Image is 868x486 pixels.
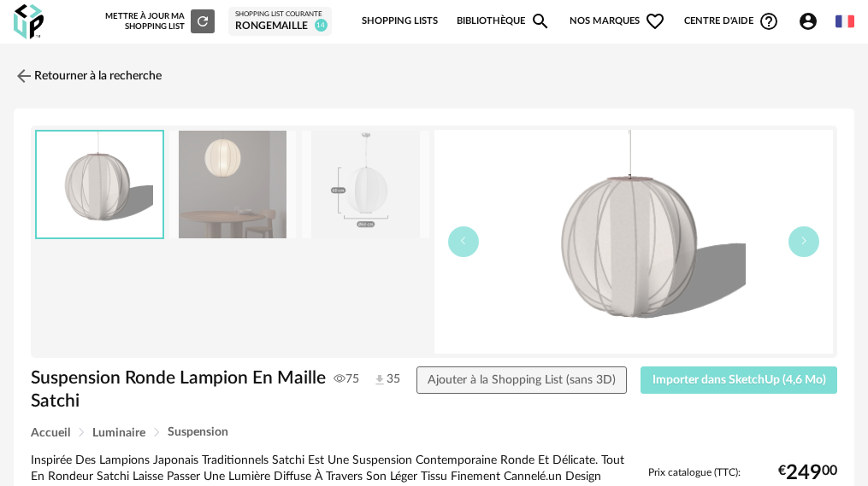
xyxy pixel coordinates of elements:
span: Heart Outline icon [645,11,665,32]
span: Ajouter à la Shopping List (sans 3D) [428,374,616,386]
a: Shopping Lists [362,3,438,39]
span: 35 [373,372,387,387]
img: thumbnail.png [434,130,834,354]
a: Retourner à la recherche [14,57,162,95]
div: rongemaille [235,20,325,33]
span: Account Circle icon [798,11,826,32]
span: Centre d'aideHelp Circle Outline icon [684,11,779,32]
span: Help Circle Outline icon [759,11,779,32]
img: thumbnail.png [37,132,162,238]
span: Account Circle icon [798,11,818,32]
img: OXP [14,4,44,39]
div: Mettre à jour ma Shopping List [105,9,215,33]
img: b84e7791d8198b85f96324646136a955.jpg [169,131,297,239]
img: 19f9f25bc049fe481811e59a7efa728b.jpg [302,131,429,239]
div: Breadcrumb [31,426,837,439]
a: Shopping List courante rongemaille 14 [235,10,325,32]
span: 249 [786,467,822,479]
img: fr [836,12,854,31]
div: € 00 [778,467,837,479]
span: Suspension [168,426,228,438]
button: Importer dans SketchUp (4,6 Mo) [641,366,837,394]
a: BibliothèqueMagnify icon [457,3,551,39]
h1: Suspension Ronde Lampion En Maille Satchi [31,366,357,413]
button: Ajouter à la Shopping List (sans 3D) [416,366,628,394]
span: 14 [315,19,328,32]
span: Magnify icon [530,11,551,32]
span: Luminaire [92,427,145,439]
span: Accueil [31,427,70,439]
img: Téléchargements [373,373,387,387]
span: 75 [334,372,359,387]
div: Shopping List courante [235,10,325,19]
img: svg+xml;base64,PHN2ZyB3aWR0aD0iMjQiIGhlaWdodD0iMjQiIHZpZXdCb3g9IjAgMCAyNCAyNCIgZmlsbD0ibm9uZSIgeG... [14,66,34,86]
span: Refresh icon [195,17,210,26]
span: Nos marques [570,3,665,39]
span: Importer dans SketchUp (4,6 Mo) [652,374,826,386]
